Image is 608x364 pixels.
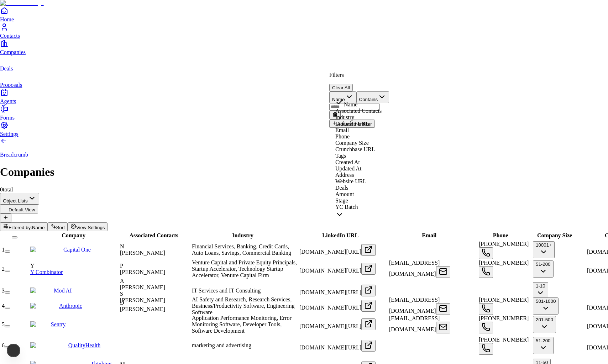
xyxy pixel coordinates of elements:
span: Company Size [335,140,369,146]
span: Industry [335,114,354,120]
span: Email [335,127,349,133]
span: YC Batch [335,204,358,210]
span: Address [335,172,354,178]
span: Created At [335,159,360,165]
span: Deals [335,185,348,191]
button: Clear All [329,84,353,91]
span: Stage [335,197,348,204]
span: Associated Contacts [335,108,382,114]
p: Filters [329,72,389,78]
span: Phone [335,133,350,139]
button: Addanother filter [329,120,375,128]
span: Tags [335,153,346,159]
span: Name [344,101,357,107]
span: Website URL [335,178,366,184]
span: Updated At [335,165,361,172]
span: LinkedIn URL [335,121,369,127]
span: Crunchbase URL [335,146,375,152]
span: Amount [335,191,354,197]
